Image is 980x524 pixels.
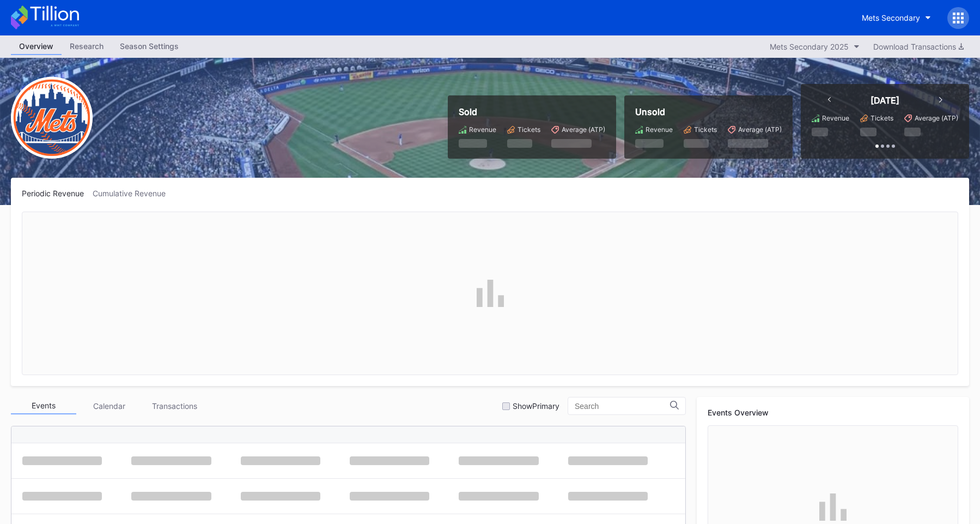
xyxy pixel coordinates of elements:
[822,114,849,122] div: Revenue
[575,402,670,411] input: Search
[62,38,112,55] a: Research
[854,8,939,28] button: Mets Secondary
[62,38,112,54] div: Research
[871,95,899,106] div: [DATE]
[142,397,207,414] div: Transactions
[112,38,187,54] div: Season Settings
[11,77,93,159] img: New-York-Mets-Transparent.png
[646,125,673,134] div: Revenue
[868,39,969,54] button: Download Transactions
[518,125,540,134] div: Tickets
[915,114,958,122] div: Average (ATP)
[708,408,958,417] div: Events Overview
[459,106,605,117] div: Sold
[513,401,559,411] div: Show Primary
[93,189,174,198] div: Cumulative Revenue
[738,125,782,134] div: Average (ATP)
[469,125,496,134] div: Revenue
[871,114,893,122] div: Tickets
[112,38,187,55] a: Season Settings
[873,42,964,51] div: Download Transactions
[694,125,717,134] div: Tickets
[76,397,142,414] div: Calendar
[764,39,865,54] button: Mets Secondary 2025
[862,13,920,22] div: Mets Secondary
[562,125,605,134] div: Average (ATP)
[11,38,62,55] a: Overview
[11,397,76,414] div: Events
[22,189,93,198] div: Periodic Revenue
[635,106,782,117] div: Unsold
[770,42,849,51] div: Mets Secondary 2025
